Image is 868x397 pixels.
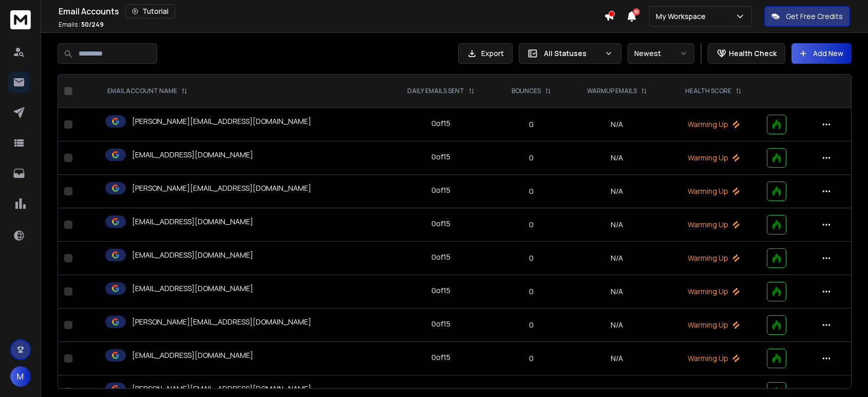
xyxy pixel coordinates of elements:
[10,366,31,387] button: M
[831,362,855,386] iframe: Intercom live chat
[672,353,754,364] p: Warming Up
[458,43,513,64] button: Export
[501,220,561,230] p: 0
[786,11,843,22] p: Get Free Credits
[107,87,187,95] div: EMAIL ACCOUNT NAME
[764,6,850,27] button: Get Free Credits
[672,186,754,196] p: Warming Up
[568,309,667,342] td: N/A
[431,285,450,296] div: 0 of 15
[501,119,561,130] p: 0
[544,48,600,59] p: All Statuses
[568,175,667,208] td: N/A
[431,352,450,363] div: 0 of 15
[132,183,311,193] p: [PERSON_NAME][EMAIL_ADDRESS][DOMAIN_NAME]
[132,350,253,360] p: [EMAIL_ADDRESS][DOMAIN_NAME]
[431,118,450,129] div: 0 of 15
[431,386,450,396] div: 0 of 15
[568,242,667,275] td: N/A
[587,87,637,95] p: WARMUP EMAILS
[501,387,561,397] p: 0
[628,43,694,64] button: Newest
[132,317,311,327] p: [PERSON_NAME][EMAIL_ADDRESS][DOMAIN_NAME]
[512,87,541,95] p: BOUNCES
[672,220,754,230] p: Warming Up
[431,319,450,329] div: 0 of 15
[431,252,450,262] div: 0 of 15
[59,4,604,19] div: Email Accounts
[501,320,561,330] p: 0
[132,250,253,260] p: [EMAIL_ADDRESS][DOMAIN_NAME]
[132,283,253,294] p: [EMAIL_ADDRESS][DOMAIN_NAME]
[431,219,450,229] div: 0 of 15
[568,141,667,175] td: N/A
[568,275,667,309] td: N/A
[81,20,104,29] span: 50 / 249
[568,208,667,242] td: N/A
[708,43,785,64] button: Health Check
[132,116,311,127] p: [PERSON_NAME][EMAIL_ADDRESS][DOMAIN_NAME]
[656,11,710,22] p: My Workspace
[407,87,464,95] p: DAILY EMAILS SENT
[431,152,450,162] div: 0 of 15
[672,253,754,263] p: Warming Up
[672,286,754,297] p: Warming Up
[568,342,667,375] td: N/A
[633,8,640,15] span: 50
[568,108,667,141] td: N/A
[791,43,852,64] button: Add New
[59,21,104,29] p: Emails :
[132,384,311,394] p: [PERSON_NAME][EMAIL_ADDRESS][DOMAIN_NAME]
[501,353,561,364] p: 0
[501,153,561,163] p: 0
[672,153,754,163] p: Warming Up
[132,216,253,227] p: [EMAIL_ADDRESS][DOMAIN_NAME]
[501,286,561,297] p: 0
[672,119,754,130] p: Warming Up
[501,253,561,263] p: 0
[729,48,777,59] p: Health Check
[125,4,175,19] button: Tutorial
[501,186,561,196] p: 0
[672,387,754,397] p: Warming Up
[685,87,731,95] p: HEALTH SCORE
[431,185,450,195] div: 0 of 15
[672,320,754,330] p: Warming Up
[132,150,253,160] p: [EMAIL_ADDRESS][DOMAIN_NAME]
